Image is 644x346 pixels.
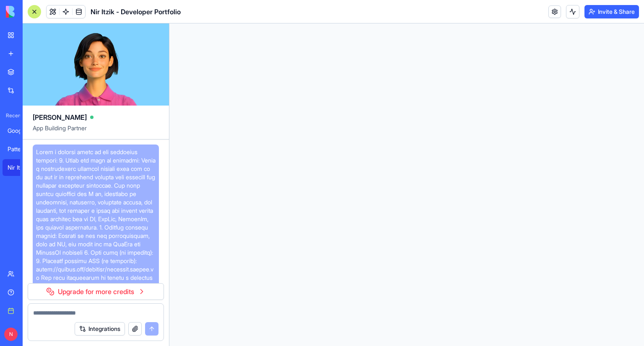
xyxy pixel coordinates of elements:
a: Google Ads Template Generator [3,122,36,139]
button: Invite & Share [584,5,639,18]
div: Pattern Hunter Pro [8,145,31,153]
div: Nir Itzik - Developer Portfolio [8,163,31,172]
div: Google Ads Template Generator [8,127,31,135]
img: logo [6,6,58,18]
a: Upgrade for more credits [28,283,164,300]
button: Integrations [75,322,125,336]
span: [PERSON_NAME] [33,112,87,122]
span: App Building Partner [33,124,159,139]
a: Nir Itzik - Developer Portfolio [3,159,36,176]
span: Recent [3,112,20,119]
h1: Nir Itzik - Developer Portfolio [91,7,181,17]
a: Pattern Hunter Pro [3,141,36,158]
span: N [4,328,18,341]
